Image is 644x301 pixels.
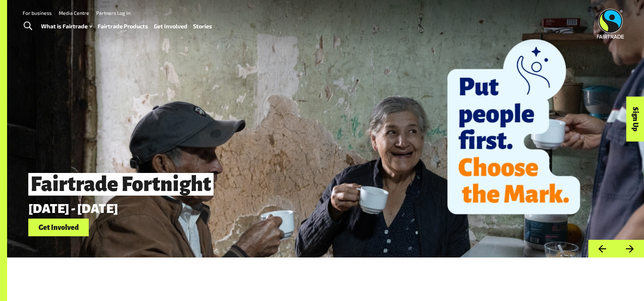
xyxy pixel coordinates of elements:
[28,219,89,237] a: Get Involved
[616,240,644,258] button: Next
[41,21,92,31] a: What is Fairtrade
[98,21,148,31] a: Fairtrade Products
[96,10,130,16] a: Partners Log In
[23,10,52,16] a: For business
[597,9,624,39] img: Fairtrade Australia New Zealand logo
[193,21,212,31] a: Stories
[28,202,522,216] p: [DATE] - [DATE]
[588,240,616,258] button: Previous
[59,10,89,16] a: Media Centre
[154,21,187,31] a: Get Involved
[19,17,36,35] a: Toggle Search
[28,173,214,196] span: Fairtrade Fortnight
